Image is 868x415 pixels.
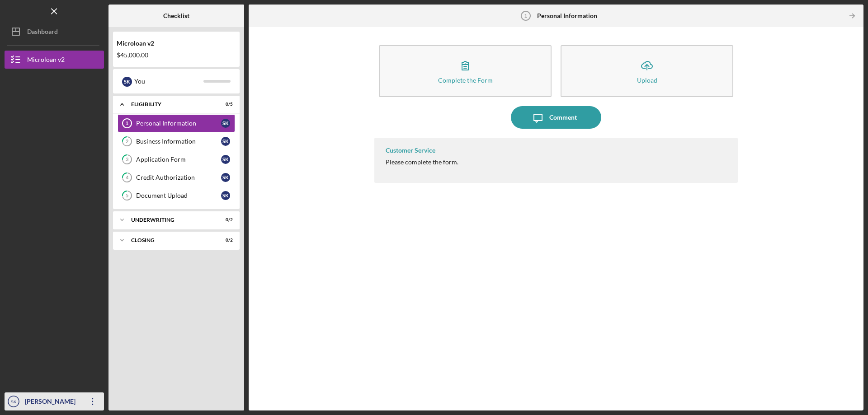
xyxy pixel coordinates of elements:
div: Application Form [136,156,221,163]
div: Microloan v2 [27,51,65,71]
div: 0 / 2 [217,217,233,223]
tspan: 5 [126,193,128,199]
tspan: 3 [126,157,128,163]
div: Upload [637,77,657,84]
div: S K [221,173,230,182]
div: S K [221,137,230,146]
div: Comment [549,106,577,129]
div: S K [221,119,230,128]
div: $45,000.00 [117,51,236,59]
div: Credit Authorization [136,174,221,181]
div: You [134,74,203,89]
a: 3Application FormSK [118,150,235,168]
button: Comment [511,106,601,129]
div: Complete the Form [438,77,493,84]
div: 0 / 5 [217,102,233,107]
b: Checklist [163,12,189,19]
a: 5Document UploadSK [118,187,235,205]
tspan: 1 [126,121,128,126]
div: Customer Service [386,147,435,154]
div: Document Upload [136,192,221,199]
a: 1Personal InformationSK [118,114,235,132]
div: [PERSON_NAME] [23,392,81,413]
tspan: 1 [524,13,527,19]
div: Microloan v2 [117,40,236,47]
a: 2Business InformationSK [118,132,235,150]
div: Please complete the form. [386,159,458,166]
div: Dashboard [27,23,58,43]
tspan: 2 [126,139,128,145]
div: Personal Information [136,120,221,127]
div: S K [221,155,230,164]
button: SK[PERSON_NAME] [5,392,104,410]
text: SK [11,399,17,404]
button: Upload [561,45,733,97]
a: 4Credit AuthorizationSK [118,168,235,187]
button: Dashboard [5,23,104,41]
div: S K [221,191,230,200]
button: Microloan v2 [5,51,104,69]
div: Eligibility [131,102,210,107]
div: Closing [131,238,210,243]
div: S K [122,77,132,87]
div: 0 / 2 [217,238,233,243]
tspan: 4 [126,175,129,181]
button: Complete the Form [379,45,552,97]
b: Personal Information [537,12,597,19]
div: Business Information [136,138,221,145]
div: Underwriting [131,217,210,223]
